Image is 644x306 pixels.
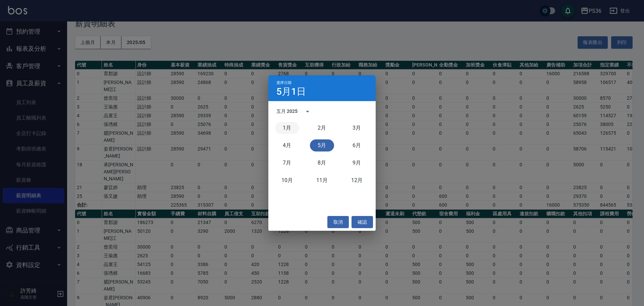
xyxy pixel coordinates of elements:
[310,139,334,151] button: 五月
[310,122,334,134] button: 二月
[345,174,369,186] button: 十二月
[276,108,298,115] div: 五月 2025
[345,139,369,151] button: 六月
[345,122,369,134] button: 三月
[275,139,299,151] button: 四月
[310,174,334,186] button: 十一月
[275,122,299,134] button: 一月
[276,81,291,85] span: 選擇日期
[300,103,316,120] button: calendar view is open, switch to year view
[275,157,299,169] button: 七月
[345,157,369,169] button: 九月
[310,157,334,169] button: 八月
[275,174,299,186] button: 十月
[327,216,349,228] button: 取消
[276,88,306,96] h4: 5月1日
[352,216,373,228] button: 確認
